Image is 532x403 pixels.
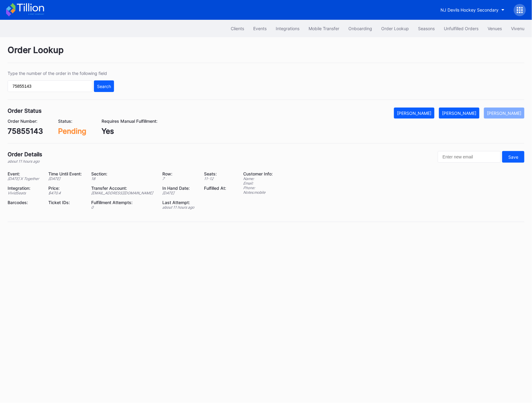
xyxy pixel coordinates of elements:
[58,118,86,124] div: Status:
[271,23,304,34] button: Integrations
[8,127,43,136] div: 75855143
[8,45,524,63] div: Order Lookup
[377,23,413,34] button: Order Lookup
[163,171,196,176] div: Row:
[91,171,155,176] div: Section:
[508,154,518,160] div: Save
[231,26,244,31] div: Clients
[397,111,431,116] div: [PERSON_NAME]
[163,191,196,195] div: [DATE]
[413,23,439,34] button: Seasons
[304,23,344,34] button: Mobile Transfer
[344,23,377,34] button: Onboarding
[436,4,509,16] button: NJ Devils Hockey Secondary
[243,176,273,181] div: Name:
[506,23,529,34] button: Vivenu
[439,108,479,118] button: [PERSON_NAME]
[488,26,502,31] div: Venues
[276,26,299,31] div: Integrations
[48,171,84,176] div: Time Until Event:
[487,111,521,116] div: [PERSON_NAME]
[204,186,228,191] div: Fulfilled At:
[102,127,157,136] div: Yes
[163,176,196,181] div: 7
[243,186,273,190] div: Phone:
[8,151,42,157] div: Order Details
[8,80,92,92] input: GT59662
[8,108,42,114] div: Order Status
[511,26,524,31] div: Vivenu
[48,186,84,191] div: Price:
[91,176,155,181] div: 18
[97,84,111,89] div: Search
[226,23,249,34] button: Clients
[442,111,476,116] div: [PERSON_NAME]
[394,108,434,118] button: [PERSON_NAME]
[48,200,84,205] div: Ticket IDs:
[243,190,273,195] div: Notes: mobile
[8,118,43,124] div: Order Number:
[418,26,435,31] div: Seasons
[8,191,41,195] div: VividSeats
[243,171,273,176] div: Customer Info:
[502,151,524,163] button: Save
[243,181,273,186] div: Email:
[484,108,524,118] button: [PERSON_NAME]
[381,26,409,31] div: Order Lookup
[94,80,114,92] button: Search
[48,191,84,195] div: $ 470.4
[8,71,114,76] div: Type the number of the order in the following field
[91,205,155,210] div: 0
[102,118,157,124] div: Requires Manual Fulfillment:
[204,171,228,176] div: Seats:
[8,171,41,176] div: Event:
[8,159,42,164] div: about 11 hours ago
[483,23,506,34] button: Venues
[249,23,271,34] button: Events
[163,205,196,210] div: about 11 hours ago
[8,186,41,191] div: Integration:
[8,176,41,181] div: [DATE] X Together
[91,191,155,195] div: [EMAIL_ADDRESS][DOMAIN_NAME]
[204,176,228,181] div: 11 - 12
[91,186,155,191] div: Transfer Account:
[438,151,501,163] input: Enter new email
[91,200,155,205] div: Fulfillment Attempts:
[348,26,372,31] div: Onboarding
[58,127,86,136] div: Pending
[439,23,483,34] button: Unfulfilled Orders
[163,186,196,191] div: In Hand Date:
[48,176,84,181] div: [DATE]
[440,7,499,12] div: NJ Devils Hockey Secondary
[253,26,267,31] div: Events
[309,26,339,31] div: Mobile Transfer
[163,200,196,205] div: Last Attempt:
[8,200,41,205] div: Barcodes:
[444,26,478,31] div: Unfulfilled Orders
